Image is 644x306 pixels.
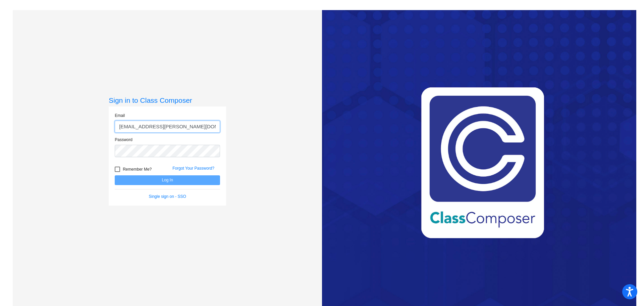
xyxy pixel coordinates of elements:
[115,137,132,143] label: Password
[109,96,226,104] h3: Sign in to Class Composer
[149,194,186,199] a: Single sign on - SSO
[115,175,220,185] button: Log In
[172,166,214,171] a: Forgot Your Password?
[123,165,152,173] span: Remember Me?
[115,113,125,119] label: Email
